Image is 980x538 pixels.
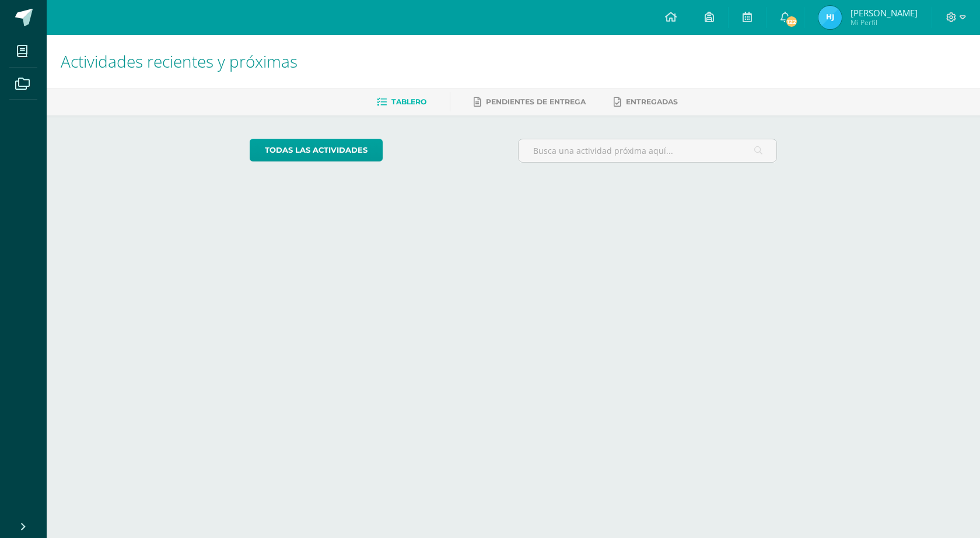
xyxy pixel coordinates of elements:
input: Busca una actividad próxima aquí... [519,139,777,162]
span: 122 [785,15,798,28]
span: [PERSON_NAME] [850,7,918,19]
img: b7ce26423c8b5fd0ad9784620c4edf8a.png [818,6,842,29]
span: Mi Perfil [850,17,918,27]
span: Actividades recientes y próximas [61,50,297,72]
a: Entregadas [614,93,678,111]
a: todas las Actividades [250,139,383,161]
a: Pendientes de entrega [474,93,586,111]
span: Pendientes de entrega [486,97,586,106]
span: Tablero [391,97,426,106]
a: Tablero [377,93,426,111]
span: Entregadas [626,97,678,106]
